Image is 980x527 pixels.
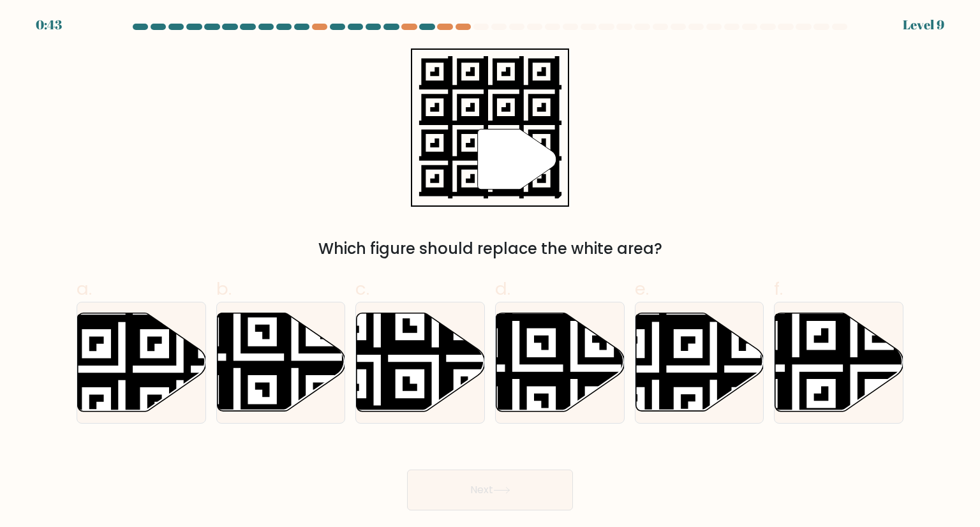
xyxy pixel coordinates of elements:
[495,276,510,301] span: d.
[355,276,369,301] span: c.
[36,15,62,34] div: 0:43
[635,276,649,301] span: e.
[478,129,556,189] g: "
[903,15,944,34] div: Level 9
[77,276,92,301] span: a.
[407,470,573,510] button: Next
[774,276,783,301] span: f.
[216,276,232,301] span: b.
[84,237,896,260] div: Which figure should replace the white area?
